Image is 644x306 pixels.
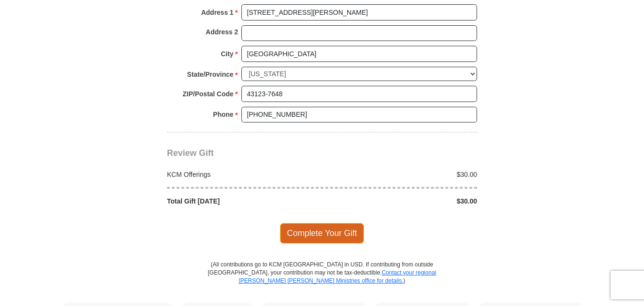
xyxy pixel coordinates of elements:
[183,87,234,101] strong: ZIP/Postal Code
[187,68,233,81] strong: State/Province
[162,170,322,179] div: KCM Offerings
[221,47,233,61] strong: City
[239,269,436,284] a: Contact your regional [PERSON_NAME] [PERSON_NAME] Ministries office for details.
[322,170,482,179] div: $30.00
[322,196,482,206] div: $30.00
[213,108,234,121] strong: Phone
[208,261,436,302] p: (All contributions go to KCM [GEOGRAPHIC_DATA] in USD. If contributing from outside [GEOGRAPHIC_D...
[167,148,214,158] span: Review Gift
[280,223,364,243] span: Complete Your Gift
[201,6,234,19] strong: Address 1
[162,196,322,206] div: Total Gift [DATE]
[206,25,238,39] strong: Address 2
